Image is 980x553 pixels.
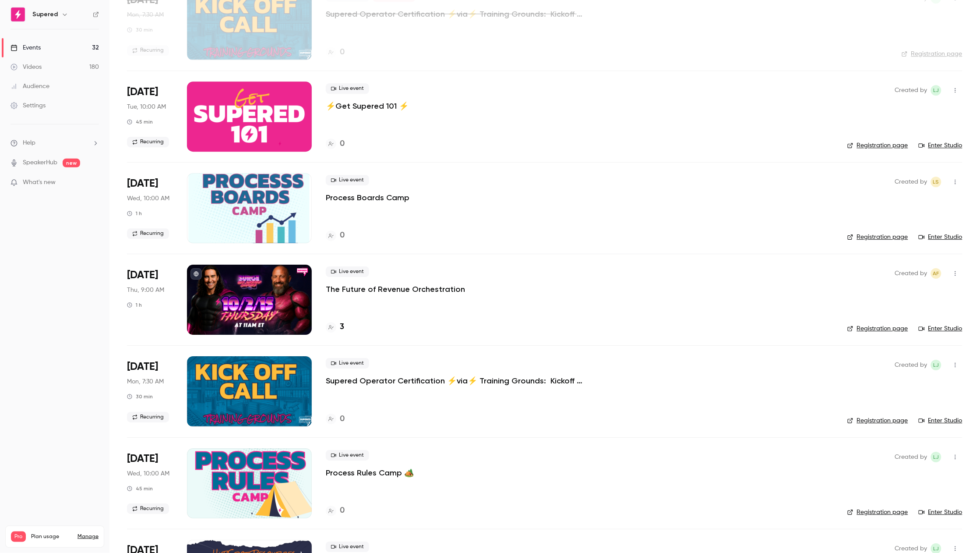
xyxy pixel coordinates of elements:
span: Live event [326,83,369,94]
div: Oct 20 Mon, 9:30 AM (America/New York) [127,356,173,426]
a: 0 [326,230,345,241]
span: Live event [326,542,369,552]
a: Supered Operator Certification ⚡️via⚡️ Training Grounds: Kickoff Call [326,376,589,386]
span: LJ [934,360,939,370]
div: 1 h [127,210,142,217]
span: Tue, 10:00 AM [127,103,166,111]
span: LJ [934,85,939,96]
span: LS [933,177,939,187]
a: 0 [326,505,345,517]
li: help-dropdown-opener [11,138,99,148]
div: 45 min [127,485,153,492]
span: Live event [326,266,369,277]
a: Enter Studio [919,416,962,425]
span: Recurring [127,412,169,422]
a: The Future of Revenue Orchestration [326,284,465,294]
span: Created by [895,177,927,187]
span: [DATE] [127,85,158,99]
span: Lindsay John [931,85,941,96]
a: Process Boards Camp [326,192,409,203]
a: 0 [326,413,345,425]
h4: 0 [340,230,345,241]
span: Created by [895,452,927,462]
a: 0 [326,138,345,150]
a: 3 [326,321,344,333]
span: new [63,159,80,167]
iframe: Noticeable Trigger [88,179,99,187]
img: Supered [11,7,25,21]
span: Recurring [127,137,169,147]
div: Audience [11,82,49,91]
span: Lindsey Smith [931,177,941,187]
a: Registration page [902,50,962,58]
span: Created by [895,85,927,96]
a: Registration page [847,324,908,333]
a: Enter Studio [919,233,962,241]
a: Process Rules Camp 🏕️ [326,468,414,478]
span: [DATE] [127,360,158,374]
span: Live event [326,358,369,369]
span: Live event [326,175,369,185]
a: 0 [326,46,345,58]
a: Registration page [847,141,908,150]
a: Registration page [847,508,908,517]
span: Mon, 7:30 AM [127,377,164,386]
span: Help [23,138,35,148]
a: ⚡️Get Supered 101 ⚡️ [326,101,409,111]
span: What's new [23,178,56,187]
span: Created by [895,268,927,279]
span: Recurring [127,503,169,514]
span: Live event [326,450,369,461]
div: Events [11,43,41,52]
h4: 0 [340,138,345,150]
span: Recurring [127,45,169,56]
span: Mon, 7:30 AM [127,11,164,19]
span: Recurring [127,228,169,239]
div: Oct 22 Wed, 12:00 PM (America/New York) [127,448,173,518]
div: Oct 15 Wed, 10:00 AM (America/Denver) [127,173,173,243]
div: 30 min [127,26,153,33]
span: Pro [11,532,26,542]
h6: Supered [32,10,58,19]
div: Settings [11,101,46,110]
span: Created by [895,360,927,370]
span: Lindsay John [931,360,941,370]
span: [DATE] [127,452,158,466]
a: Manage [78,533,99,540]
span: AF [933,268,939,279]
div: Videos [11,63,42,71]
span: [DATE] [127,268,158,282]
span: [DATE] [127,177,158,191]
span: Ashley Freter [931,268,941,279]
h4: 0 [340,46,345,58]
a: Registration page [847,416,908,425]
a: Supered Operator Certification ⚡️via⚡️ Training Grounds: Kickoff Call [326,9,589,19]
a: Registration page [847,233,908,241]
span: Thu, 9:00 AM [127,286,164,294]
a: Enter Studio [919,324,962,333]
span: LJ [934,452,939,462]
h4: 0 [340,505,345,517]
a: SpeakerHub [23,158,57,167]
div: 1 h [127,301,142,308]
h4: 0 [340,413,345,425]
div: 30 min [127,393,153,400]
div: Oct 16 Thu, 11:00 AM (America/New York) [127,265,173,335]
a: Enter Studio [919,508,962,517]
span: Wed, 10:00 AM [127,469,169,478]
span: Lindsay John [931,452,941,462]
h4: 3 [340,321,344,333]
a: Enter Studio [919,141,962,150]
span: Wed, 10:00 AM [127,194,169,203]
div: Oct 14 Tue, 12:00 PM (America/New York) [127,82,173,152]
span: Plan usage [31,533,72,540]
div: 45 min [127,118,153,125]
